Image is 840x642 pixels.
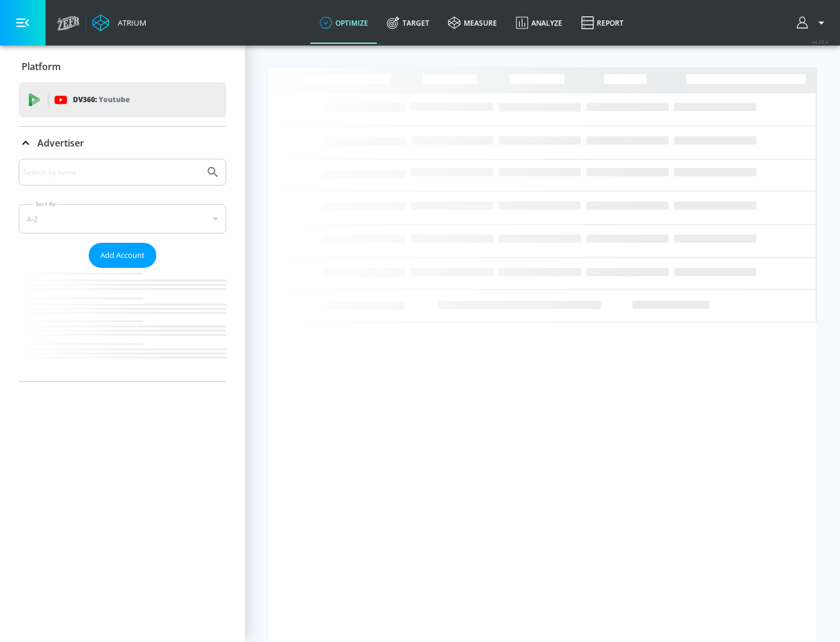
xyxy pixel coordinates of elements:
[113,18,146,28] div: Atrium
[89,243,156,268] button: Add Account
[572,2,633,44] a: Report
[812,39,828,45] span: v 4.25.4
[100,249,145,262] span: Add Account
[33,200,58,208] label: Sort By
[92,14,146,32] a: Atrium
[19,127,226,159] div: Advertiser
[19,159,226,381] div: Advertiser
[99,93,129,106] p: Youtube
[310,2,377,44] a: optimize
[19,82,226,117] div: DV360: Youtube
[19,204,226,233] div: A-Z
[22,60,61,73] p: Platform
[19,268,226,381] nav: list of Advertiser
[506,2,572,44] a: Analyze
[23,165,200,180] input: Search by name
[439,2,506,44] a: measure
[19,50,226,83] div: Platform
[377,2,439,44] a: Target
[73,93,129,106] p: DV360:
[37,137,84,149] p: Advertiser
